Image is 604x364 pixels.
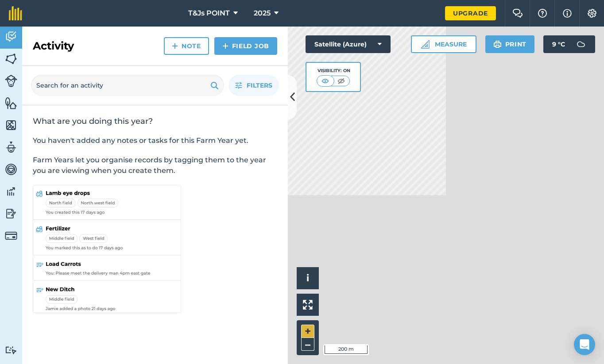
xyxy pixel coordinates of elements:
[336,77,347,85] img: svg+xml;base64,PHN2ZyB4bWxucz0iaHR0cDovL3d3dy53My5vcmcvMjAwMC9zdmciIHdpZHRoPSI1MCIgaGVpZ2h0PSI0MC...
[33,39,74,53] h2: Activity
[320,77,331,85] img: svg+xml;base64,PHN2ZyB4bWxucz0iaHR0cDovL3d3dy53My5vcmcvMjAwMC9zdmciIHdpZHRoPSI1MCIgaGVpZ2h0PSI0MC...
[493,39,502,50] img: svg+xml;base64,PHN2ZyB4bWxucz0iaHR0cDovL3d3dy53My5vcmcvMjAwMC9zdmciIHdpZHRoPSIxOSIgaGVpZ2h0PSIyNC...
[33,135,277,146] p: You haven't added any notes or tasks for this Farm Year yet.
[164,37,209,55] a: Note
[5,230,17,242] img: svg+xml;base64,PD94bWwgdmVyc2lvbj0iMS4wIiBlbmNvZGluZz0idXRmLTgiPz4KPCEtLSBHZW5lcmF0b3I6IEFkb2JlIE...
[485,35,535,53] button: Print
[411,35,476,53] button: Measure
[297,267,319,289] button: i
[5,52,17,65] img: svg+xml;base64,PHN2ZyB4bWxucz0iaHR0cDovL3d3dy53My5vcmcvMjAwMC9zdmciIHdpZHRoPSI1NiIgaGVpZ2h0PSI2MC...
[306,35,391,53] button: Satellite (Azure)
[210,80,219,91] img: svg+xml;base64,PHN2ZyB4bWxucz0iaHR0cDovL3d3dy53My5vcmcvMjAwMC9zdmciIHdpZHRoPSIxOSIgaGVpZ2h0PSIyNC...
[5,163,17,176] img: svg+xml;base64,PD94bWwgdmVyc2lvbj0iMS4wIiBlbmNvZGluZz0idXRmLTgiPz4KPCEtLSBHZW5lcmF0b3I6IEFkb2JlIE...
[572,35,590,53] img: svg+xml;base64,PD94bWwgdmVyc2lvbj0iMS4wIiBlbmNvZGluZz0idXRmLTgiPz4KPCEtLSBHZW5lcmF0b3I6IEFkb2JlIE...
[5,185,17,198] img: svg+xml;base64,PD94bWwgdmVyc2lvbj0iMS4wIiBlbmNvZGluZz0idXRmLTgiPz4KPCEtLSBHZW5lcmF0b3I6IEFkb2JlIE...
[421,40,430,49] img: Ruler icon
[5,119,17,132] img: svg+xml;base64,PHN2ZyB4bWxucz0iaHR0cDovL3d3dy53My5vcmcvMjAwMC9zdmciIHdpZHRoPSI1NiIgaGVpZ2h0PSI2MC...
[5,30,17,43] img: svg+xml;base64,PD94bWwgdmVyc2lvbj0iMS4wIiBlbmNvZGluZz0idXRmLTgiPz4KPCEtLSBHZW5lcmF0b3I6IEFkb2JlIE...
[5,75,17,87] img: svg+xml;base64,PD94bWwgdmVyc2lvbj0iMS4wIiBlbmNvZGluZz0idXRmLTgiPz4KPCEtLSBHZW5lcmF0b3I6IEFkb2JlIE...
[574,334,595,355] div: Open Intercom Messenger
[587,9,597,18] img: A cog icon
[563,8,572,19] img: svg+xml;base64,PHN2ZyB4bWxucz0iaHR0cDovL3d3dy53My5vcmcvMjAwMC9zdmciIHdpZHRoPSIxNyIgaGVpZ2h0PSIxNy...
[552,35,565,53] span: 9 ° C
[214,37,277,55] a: Field Job
[303,300,313,310] img: Four arrows, one pointing top left, one top right, one bottom right and the last bottom left
[512,9,523,18] img: Two speech bubbles overlapping with the left bubble in the forefront
[188,8,230,19] span: T&Js POINT
[247,80,272,90] span: Filters
[317,67,350,74] div: Visibility: On
[537,9,548,18] img: A question mark icon
[172,41,178,51] img: svg+xml;base64,PHN2ZyB4bWxucz0iaHR0cDovL3d3dy53My5vcmcvMjAwMC9zdmciIHdpZHRoPSIxNCIgaGVpZ2h0PSIyNC...
[5,96,17,110] img: svg+xml;base64,PHN2ZyB4bWxucz0iaHR0cDovL3d3dy53My5vcmcvMjAwMC9zdmciIHdpZHRoPSI1NiIgaGVpZ2h0PSI2MC...
[9,6,22,20] img: fieldmargin Logo
[5,207,17,220] img: svg+xml;base64,PD94bWwgdmVyc2lvbj0iMS4wIiBlbmNvZGluZz0idXRmLTgiPz4KPCEtLSBHZW5lcmF0b3I6IEFkb2JlIE...
[543,35,595,53] button: 9 °C
[306,272,309,284] span: i
[301,325,314,338] button: +
[222,41,228,51] img: svg+xml;base64,PHN2ZyB4bWxucz0iaHR0cDovL3d3dy53My5vcmcvMjAwMC9zdmciIHdpZHRoPSIxNCIgaGVpZ2h0PSIyNC...
[228,75,279,96] button: Filters
[445,6,496,20] a: Upgrade
[254,8,271,19] span: 2025
[33,155,277,176] p: Farm Years let you organise records by tagging them to the year you are viewing when you create t...
[33,116,277,126] h2: What are you doing this year?
[31,75,224,96] input: Search for an activity
[5,346,17,354] img: svg+xml;base64,PD94bWwgdmVyc2lvbj0iMS4wIiBlbmNvZGluZz0idXRmLTgiPz4KPCEtLSBHZW5lcmF0b3I6IEFkb2JlIE...
[5,141,17,154] img: svg+xml;base64,PD94bWwgdmVyc2lvbj0iMS4wIiBlbmNvZGluZz0idXRmLTgiPz4KPCEtLSBHZW5lcmF0b3I6IEFkb2JlIE...
[301,338,314,351] button: –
